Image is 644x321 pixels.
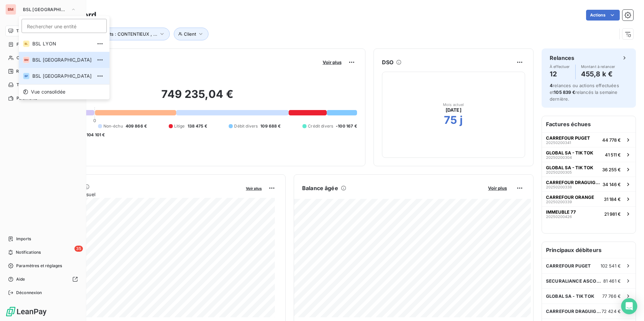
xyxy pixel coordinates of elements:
[302,184,338,192] h6: Balance âgée
[17,41,34,47] span: Factures
[174,123,185,129] span: Litige
[542,191,636,206] button: CARREFOUR ORANGE2025020033931 184 €
[443,103,464,107] span: Mois actuel
[602,293,621,299] span: 77 766 €
[554,90,575,95] span: 105 839 €
[460,113,463,127] h2: j
[546,309,602,314] span: CARREFOUR DRAGUIGNAN
[17,82,31,88] span: Tâches
[546,209,576,215] span: IMMEUBLE 77
[323,60,342,65] span: Voir plus
[16,236,31,242] span: Imports
[602,137,621,143] span: 44 778 €
[605,152,621,157] span: 41 511 €
[546,185,572,189] span: 20250200338
[16,249,41,255] span: Notifications
[244,185,264,191] button: Voir plus
[542,206,636,221] button: IMMEUBLE 772025020042621 981 €
[321,59,344,65] button: Voir plus
[23,7,68,12] span: BSL [GEOGRAPHIC_DATA]
[546,180,600,185] span: CARREFOUR DRAGUIGNAN
[542,147,636,162] button: GLOBAL SA - TIK TOK2025020030441 511 €
[488,185,507,191] span: Voir plus
[382,58,393,66] h6: DSO
[74,246,83,252] span: 35
[604,197,621,202] span: 31 184 €
[260,123,281,129] span: 109 688 €
[16,263,62,269] span: Paramètres et réglages
[546,170,572,174] span: 20250200305
[16,276,25,282] span: Aide
[604,211,621,217] span: 21 981 €
[38,191,241,198] span: Chiffre d'affaires mensuel
[546,278,603,284] span: SECURALIANCE ASCOMETAL
[486,185,509,191] button: Voir plus
[542,162,636,177] button: GLOBAL SA - TIK TOK2025020030536 255 €
[16,290,42,296] span: Déconnexion
[5,4,16,15] div: BM
[542,242,636,258] h6: Principaux débiteurs
[336,123,357,129] span: -100 167 €
[602,167,621,172] span: 36 255 €
[601,263,621,269] span: 102 541 €
[308,123,333,129] span: Crédit divers
[546,141,571,145] span: 20250200341
[546,135,590,141] span: CARREFOUR PUGET
[32,73,92,79] span: BSL [GEOGRAPHIC_DATA]
[546,150,593,155] span: GLOBAL SA - TIK TOK
[546,155,572,159] span: 20250200304
[17,95,37,101] span: Paiements
[188,123,207,129] span: 138 475 €
[23,40,30,47] div: BL
[603,278,621,284] span: 81 461 €
[550,65,570,69] span: À effectuer
[174,28,208,40] button: Client
[23,73,30,79] div: BP
[234,123,258,129] span: Débit divers
[73,31,157,37] span: Groupes de Clients : CONTENTIEUX , ...
[22,19,107,33] input: placeholder
[546,215,572,219] span: 20250200426
[32,57,92,63] span: BSL [GEOGRAPHIC_DATA]
[63,28,170,40] button: Groupes de Clients : CONTENTIEUX , ...
[546,200,572,204] span: 20250200339
[5,274,80,285] a: Aide
[31,88,65,95] span: Vue consolidée
[5,306,47,317] img: Logo LeanPay
[603,182,621,187] span: 34 146 €
[546,165,593,170] span: GLOBAL SA - TIK TOK
[446,107,461,113] span: [DATE]
[542,132,636,147] button: CARREFOUR PUGET2025020034144 778 €
[581,65,615,69] span: Montant à relancer
[550,83,619,102] span: relances ou actions effectuées et relancés la semaine dernière.
[38,87,357,108] h2: 749 235,04 €
[17,55,30,61] span: Clients
[16,68,34,74] span: Relances
[621,298,637,314] div: Open Intercom Messenger
[93,118,96,123] span: 0
[581,69,615,79] h4: 455,8 k €
[542,177,636,191] button: CARREFOUR DRAGUIGNAN2025020033834 146 €
[32,40,92,47] span: BSL LYON
[546,194,594,200] span: CARREFOUR ORANGE
[546,263,591,269] span: CARREFOUR PUGET
[546,293,594,299] span: GLOBAL SA - TIK TOK
[586,10,620,21] button: Actions
[184,31,196,37] span: Client
[16,28,47,34] span: Tableau de bord
[550,83,553,88] span: 4
[550,54,574,62] h6: Relances
[246,186,262,191] span: Voir plus
[602,309,621,314] span: 72 424 €
[23,57,30,63] div: BM
[85,132,105,138] span: -104 101 €
[103,123,123,129] span: Non-échu
[550,69,570,79] h4: 12
[126,123,147,129] span: 409 866 €
[444,113,457,127] h2: 75
[542,116,636,132] h6: Factures échues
